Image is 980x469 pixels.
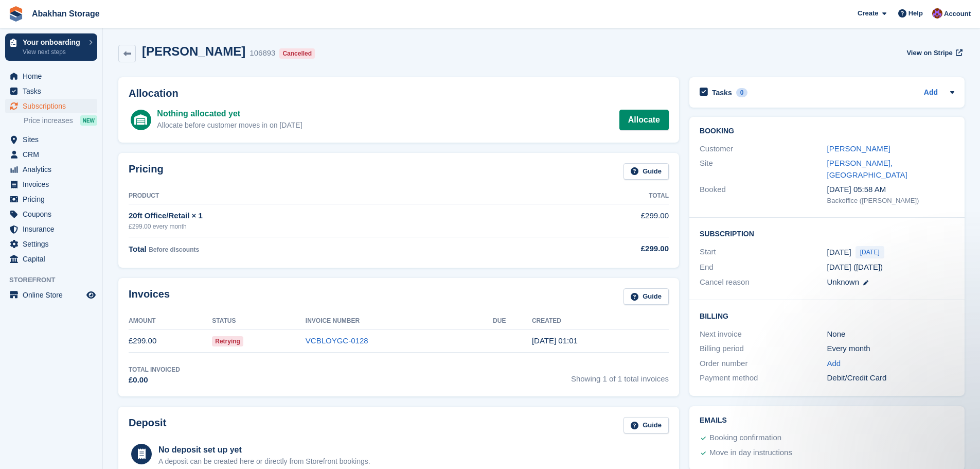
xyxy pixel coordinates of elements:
span: [DATE] [856,246,884,258]
span: Subscriptions [23,99,84,113]
a: menu [5,288,97,302]
a: menu [5,147,97,162]
a: VCBLOYGC-0128 [306,336,368,345]
img: stora-icon-8386f47178a22dfd0bd8f6a31ec36ba5ce8667c1dd55bd0f319d3a0aa187defe.svg [8,6,24,22]
h2: Invoices [129,288,170,305]
span: Showing 1 of 1 total invoices [571,365,669,386]
span: [DATE] ([DATE]) [827,263,883,271]
a: Preview store [85,289,97,301]
h2: Deposit [129,417,166,434]
th: Due [493,313,532,329]
div: Total Invoiced [129,365,180,374]
h2: Pricing [129,163,164,180]
a: Guide [623,417,669,434]
h2: [PERSON_NAME] [142,44,245,58]
span: Settings [23,237,84,251]
div: End [700,262,827,273]
div: £299.00 [521,243,669,255]
div: Start [700,246,827,258]
a: menu [5,252,97,266]
h2: Billing [700,310,954,321]
span: Tasks [23,84,84,98]
a: Guide [623,163,669,180]
span: Retrying [212,336,243,346]
span: Before discounts [149,246,199,253]
span: View on Stripe [906,48,952,58]
span: Pricing [23,192,84,206]
div: 20ft Office/Retail × 1 [129,210,521,222]
td: £299.00 [521,204,669,237]
a: menu [5,99,97,113]
div: Cancelled [279,48,315,59]
span: Capital [23,252,84,266]
span: Unknown [827,277,860,286]
div: Customer [700,143,827,155]
h2: Allocation [129,88,669,99]
span: Insurance [23,222,84,236]
a: Your onboarding View next steps [5,33,97,61]
time: 2025-10-01 00:00:00 UTC [827,247,851,258]
span: CRM [23,147,84,162]
h2: Emails [700,416,954,425]
div: Backoffice ([PERSON_NAME]) [827,196,954,206]
a: menu [5,84,97,98]
img: William Abakhan [932,8,942,19]
a: menu [5,177,97,192]
p: View next steps [23,47,84,57]
a: menu [5,162,97,177]
th: Product [129,188,521,204]
span: Analytics [23,162,84,177]
a: Guide [623,288,669,305]
a: menu [5,132,97,147]
span: Home [23,69,84,83]
div: Every month [827,343,954,355]
div: Debit/Credit Card [827,372,954,384]
div: Move in day instructions [709,447,792,459]
div: [DATE] 05:58 AM [827,184,954,196]
h2: Booking [700,127,954,135]
div: Booked [700,184,827,205]
div: Payment method [700,372,827,384]
div: No deposit set up yet [158,444,370,456]
span: Help [908,8,923,19]
th: Total [521,188,669,204]
div: Billing period [700,343,827,355]
time: 2025-10-01 00:01:14 UTC [532,336,578,345]
p: Your onboarding [23,39,84,46]
a: menu [5,192,97,206]
div: Next invoice [700,328,827,340]
a: Add [827,358,841,370]
span: Create [858,8,878,19]
div: Allocate before customer moves in on [DATE] [157,120,302,131]
a: Price increases NEW [24,115,97,126]
span: Invoices [23,177,84,192]
span: Account [944,9,971,19]
span: Online Store [23,288,84,302]
a: [PERSON_NAME] [827,144,890,153]
div: None [827,328,954,340]
p: A deposit can be created here or directly from Storefront bookings. [158,456,370,467]
div: Nothing allocated yet [157,108,302,120]
div: 106893 [250,47,275,59]
a: View on Stripe [902,44,965,61]
a: Add [924,87,938,99]
a: menu [5,207,97,221]
th: Status [212,313,306,329]
div: Site [700,158,827,181]
a: [PERSON_NAME], [GEOGRAPHIC_DATA] [827,159,907,179]
div: £299.00 every month [129,222,521,231]
td: £299.00 [129,329,212,353]
a: menu [5,222,97,236]
div: Booking confirmation [709,432,781,444]
th: Created [532,313,669,329]
span: Coupons [23,207,84,221]
div: 0 [736,88,748,97]
a: menu [5,237,97,251]
div: Cancel reason [700,276,827,288]
h2: Tasks [712,88,732,97]
div: NEW [80,115,97,126]
span: Total [129,245,147,253]
a: Allocate [619,110,669,130]
span: Price increases [24,116,73,126]
a: Abakhan Storage [28,5,104,22]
